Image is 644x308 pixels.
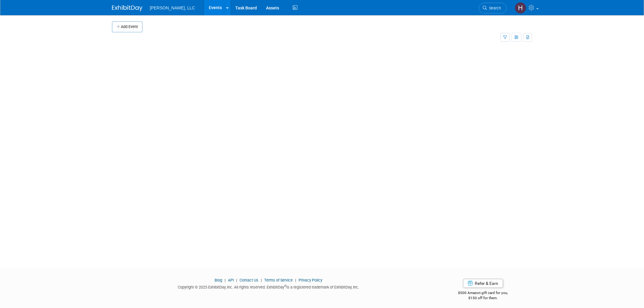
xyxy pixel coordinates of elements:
[228,278,234,282] a: API
[264,278,293,282] a: Terms of Service
[294,278,298,282] span: |
[223,278,227,282] span: |
[284,284,286,288] sup: ®
[434,286,532,300] div: $500 Amazon gift card for you,
[112,283,425,290] div: Copyright © 2025 ExhibitDay, Inc. All rights reserved. ExhibitDay is a registered trademark of Ex...
[463,279,503,288] a: Refer & Earn
[299,278,322,282] a: Privacy Policy
[515,2,526,14] img: Hannah Mulholland
[487,6,501,10] span: Search
[235,278,239,282] span: |
[259,278,263,282] span: |
[112,21,142,32] button: Add Event
[112,5,142,11] img: ExhibitDay
[215,278,222,282] a: Blog
[240,278,258,282] a: Contact Us
[479,3,507,13] a: Search
[434,296,532,301] div: $150 off for them.
[150,5,195,10] span: [PERSON_NAME], LLC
